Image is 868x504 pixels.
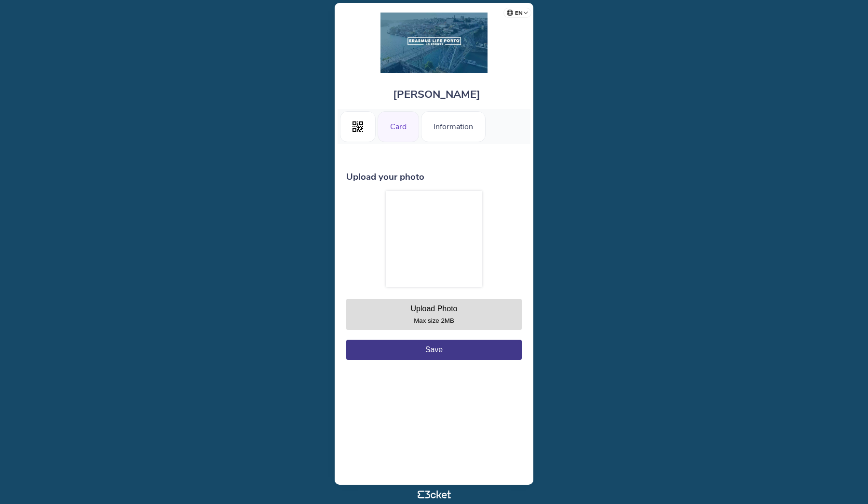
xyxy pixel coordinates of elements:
[393,87,480,102] span: [PERSON_NAME]
[421,120,486,131] a: Information
[346,340,522,360] button: Save
[378,111,419,142] div: Card
[378,120,419,131] a: Card
[411,305,458,313] div: Upload Photo
[346,171,522,183] h3: Upload your photo
[414,317,454,324] small: Max size 2MB
[421,111,486,142] div: Information
[380,13,488,73] img: Erasmus Life Porto Card 25/26
[346,299,522,330] button: Upload Photo Max size 2MB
